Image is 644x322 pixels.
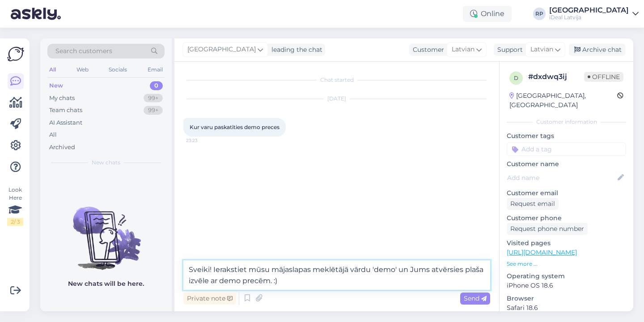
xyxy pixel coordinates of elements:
p: Browser [507,294,626,303]
div: Archive chat [569,44,625,56]
div: 99+ [144,106,163,115]
a: [URL][DOMAIN_NAME] [507,248,577,256]
div: Team chats [49,106,82,115]
p: Customer name [507,159,626,169]
span: Offline [584,72,623,82]
div: 2 / 3 [7,218,23,226]
div: Web [75,64,90,75]
span: Kur varu paskatīties demo preces [190,124,280,130]
p: Customer tags [507,131,626,141]
div: All [49,130,57,139]
p: See more ... [507,260,626,268]
div: Look Here [7,186,23,226]
div: Customer [409,45,444,54]
div: # dxdwq3ij [528,71,584,82]
div: Request email [507,198,559,210]
div: Chat started [183,76,490,84]
div: iDeal Latvija [549,14,629,21]
span: Search customers [55,46,112,56]
span: Latvian [452,45,475,54]
input: Add name [507,173,616,183]
span: 23:23 [186,137,220,144]
div: New [49,81,63,90]
div: All [47,64,58,75]
div: AI Assistant [49,118,82,127]
a: [GEOGRAPHIC_DATA]iDeal Latvija [549,7,639,21]
span: [GEOGRAPHIC_DATA] [187,45,256,54]
p: New chats will be here. [68,279,144,289]
textarea: Sveiki! Ierakstiet mūsu mājaslapas meklētājā vārdu 'demo' un Jums atvērsies plaša izvēle ar demo ... [183,260,490,290]
img: No chats [40,191,172,271]
p: Safari 18.6 [507,303,626,313]
div: Socials [107,64,129,75]
div: [DATE] [183,95,490,103]
div: My chats [49,94,75,103]
div: 99+ [144,94,163,103]
span: d [514,75,518,81]
div: Customer information [507,118,626,126]
div: 0 [150,81,163,90]
p: Operating system [507,272,626,281]
span: Send [464,294,487,302]
p: iPhone OS 18.6 [507,281,626,290]
div: Request phone number [507,223,588,235]
div: Email [146,64,165,75]
div: Private note [183,293,236,305]
span: New chats [92,159,120,167]
span: Latvian [530,45,553,54]
div: [GEOGRAPHIC_DATA] [549,7,629,14]
div: Support [494,45,523,54]
p: Visited pages [507,238,626,248]
img: Askly Logo [7,46,24,63]
input: Add a tag [507,142,626,156]
div: leading the chat [268,45,322,54]
div: RP [533,8,546,20]
div: Online [463,6,512,22]
p: Customer phone [507,213,626,223]
p: Customer email [507,188,626,198]
div: [GEOGRAPHIC_DATA], [GEOGRAPHIC_DATA] [509,91,617,110]
div: Archived [49,143,75,152]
